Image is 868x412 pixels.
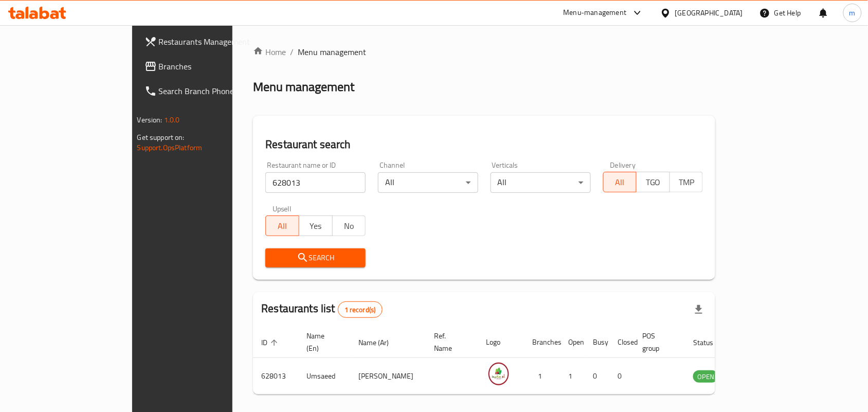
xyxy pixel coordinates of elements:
[261,301,382,318] h2: Restaurants list
[136,79,277,103] a: Search Branch Phone
[686,297,711,322] div: Export file
[136,29,277,54] a: Restaurants Management
[641,175,666,190] span: TGO
[159,60,269,73] span: Branches
[261,336,281,349] span: ID
[265,172,366,193] input: Search for restaurant name or ID..
[609,358,634,395] td: 0
[265,248,366,267] button: Search
[299,216,333,236] button: Yes
[274,252,357,264] span: Search
[298,358,350,395] td: Umsaeed
[608,175,633,190] span: All
[159,35,269,48] span: Restaurants Management
[306,330,338,354] span: Name (En)
[693,370,718,383] div: OPEN
[159,85,269,97] span: Search Branch Phone
[273,205,292,212] label: Upsell
[253,79,354,95] h2: Menu management
[675,7,743,19] div: [GEOGRAPHIC_DATA]
[337,219,362,234] span: No
[378,172,478,193] div: All
[609,327,634,358] th: Closed
[434,330,465,354] span: Ref. Name
[642,330,673,354] span: POS group
[693,371,718,383] span: OPEN
[524,358,560,395] td: 1
[350,358,426,395] td: [PERSON_NAME]
[585,358,609,395] td: 0
[491,172,591,193] div: All
[137,141,203,154] a: Support.OpsPlatform
[585,327,609,358] th: Busy
[270,219,295,234] span: All
[137,131,185,144] span: Get support on:
[332,216,366,236] button: No
[603,172,637,192] button: All
[524,327,560,358] th: Branches
[478,327,524,358] th: Logo
[303,219,329,234] span: Yes
[265,137,703,152] h2: Restaurant search
[486,361,512,387] img: Umsaeed
[136,54,277,79] a: Branches
[338,305,382,315] span: 1 record(s)
[265,216,299,236] button: All
[298,46,366,58] span: Menu management
[636,172,670,192] button: TGO
[137,113,162,127] span: Version:
[290,46,294,58] li: /
[253,46,715,58] nav: breadcrumb
[253,327,774,395] table: enhanced table
[674,175,699,190] span: TMP
[338,301,383,318] div: Total records count
[560,327,585,358] th: Open
[670,172,703,192] button: TMP
[610,162,636,169] label: Delivery
[560,358,585,395] td: 1
[164,113,180,127] span: 1.0.0
[358,336,402,349] span: Name (Ar)
[849,7,856,19] span: m
[564,7,627,19] div: Menu-management
[693,336,727,349] span: Status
